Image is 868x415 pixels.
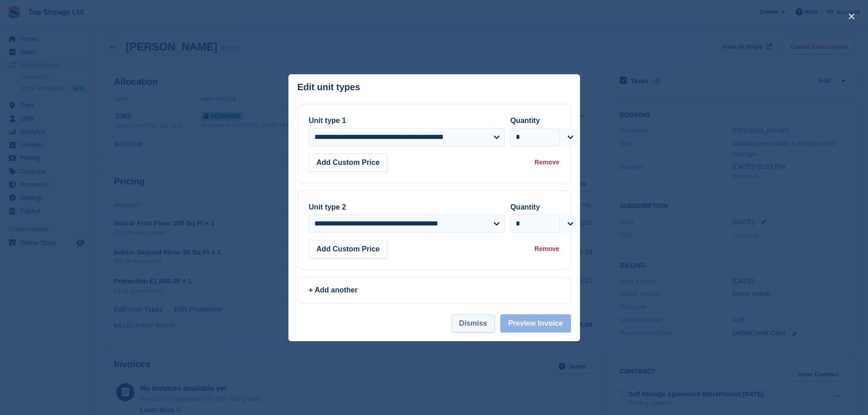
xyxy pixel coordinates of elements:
[309,117,346,124] label: Unit type 1
[309,203,346,211] label: Unit type 2
[500,314,570,333] button: Preview Invoice
[452,314,495,333] button: Dismiss
[309,240,388,258] button: Add Custom Price
[298,82,360,92] p: Edit unit types
[309,285,560,296] div: + Add another
[844,9,859,24] button: close
[298,277,571,303] a: + Add another
[534,244,559,254] div: Remove
[510,203,540,211] label: Quantity
[510,117,540,124] label: Quantity
[309,154,388,172] button: Add Custom Price
[534,158,559,167] div: Remove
